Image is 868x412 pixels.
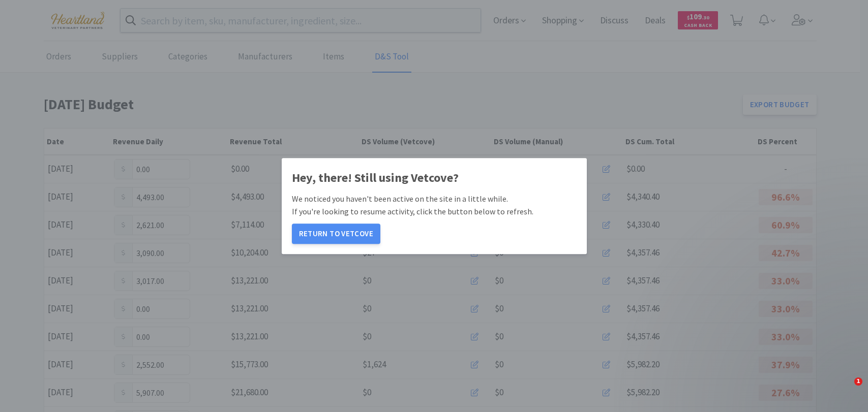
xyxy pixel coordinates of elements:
iframe: Intercom live chat [833,377,858,402]
p: We noticed you haven't been active on the site in a little while. If you're looking to resume act... [292,193,577,218]
span: 1 [854,377,862,386]
button: Return to Vetcove [292,224,380,244]
h1: Hey, there! Still using Vetcove? [292,168,577,187]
